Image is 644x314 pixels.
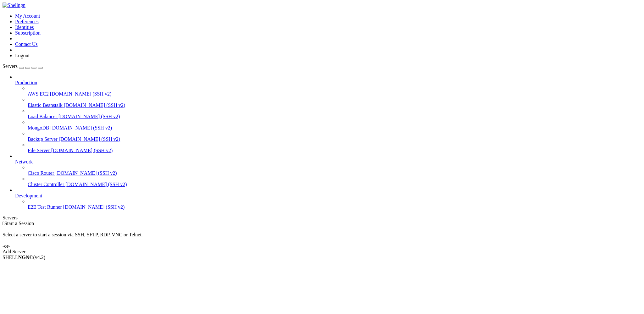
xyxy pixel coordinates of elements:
[3,249,641,255] div: Add Server
[15,193,42,198] span: Development
[15,80,641,85] a: Production
[15,159,641,165] a: Network
[28,148,641,153] a: File Server [DOMAIN_NAME] (SSH v2)
[3,221,4,226] span: 
[28,136,641,142] a: Backup Server [DOMAIN_NAME] (SSH v2)
[15,187,641,210] li: Development
[28,182,64,187] span: Cluster Controller
[3,3,25,8] img: Shellngn
[18,255,30,260] b: NGN
[15,30,41,36] a: Subscription
[28,170,54,176] span: Cisco Router
[28,102,641,108] a: Elastic Beanstalk [DOMAIN_NAME] (SSH v2)
[15,159,33,164] span: Network
[65,182,127,187] span: [DOMAIN_NAME] (SSH v2)
[28,136,58,142] span: Backup Server
[33,255,46,260] span: 4.2.0
[28,91,641,97] a: AWS EC2 [DOMAIN_NAME] (SSH v2)
[28,114,641,119] a: Load Balancer [DOMAIN_NAME] (SSH v2)
[28,114,57,119] span: Load Balancer
[28,204,641,210] a: E2E Test Runner [DOMAIN_NAME] (SSH v2)
[28,125,641,131] a: MongoDB [DOMAIN_NAME] (SSH v2)
[63,204,125,210] span: [DOMAIN_NAME] (SSH v2)
[15,74,641,153] li: Production
[28,165,641,176] li: Cisco Router [DOMAIN_NAME] (SSH v2)
[55,170,117,176] span: [DOMAIN_NAME] (SSH v2)
[3,226,641,249] div: Select a server to start a session via SSH, SFTP, RDP, VNC or Telnet. -or-
[51,148,113,153] span: [DOMAIN_NAME] (SSH v2)
[3,63,18,69] span: Servers
[28,142,641,153] li: File Server [DOMAIN_NAME] (SSH v2)
[28,199,641,210] li: E2E Test Runner [DOMAIN_NAME] (SSH v2)
[64,102,125,108] span: [DOMAIN_NAME] (SSH v2)
[28,176,641,187] li: Cluster Controller [DOMAIN_NAME] (SSH v2)
[50,125,112,130] span: [DOMAIN_NAME] (SSH v2)
[28,125,49,130] span: MongoDB
[59,136,120,142] span: [DOMAIN_NAME] (SSH v2)
[15,80,37,85] span: Production
[15,153,641,187] li: Network
[15,41,38,47] a: Contact Us
[28,119,641,131] li: MongoDB [DOMAIN_NAME] (SSH v2)
[15,53,30,58] a: Logout
[28,97,641,108] li: Elastic Beanstalk [DOMAIN_NAME] (SSH v2)
[28,85,641,97] li: AWS EC2 [DOMAIN_NAME] (SSH v2)
[28,91,49,96] span: AWS EC2
[58,114,120,119] span: [DOMAIN_NAME] (SSH v2)
[3,215,641,221] div: Servers
[50,91,112,96] span: [DOMAIN_NAME] (SSH v2)
[3,63,43,69] a: Servers
[15,19,39,24] a: Preferences
[15,193,641,199] a: Development
[15,25,34,30] a: Identities
[4,221,34,226] span: Start a Session
[28,108,641,119] li: Load Balancer [DOMAIN_NAME] (SSH v2)
[28,204,62,210] span: E2E Test Runner
[28,102,63,108] span: Elastic Beanstalk
[28,170,641,176] a: Cisco Router [DOMAIN_NAME] (SSH v2)
[28,182,641,187] a: Cluster Controller [DOMAIN_NAME] (SSH v2)
[28,131,641,142] li: Backup Server [DOMAIN_NAME] (SSH v2)
[28,148,50,153] span: File Server
[3,255,45,260] span: SHELL ©
[15,13,40,19] a: My Account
